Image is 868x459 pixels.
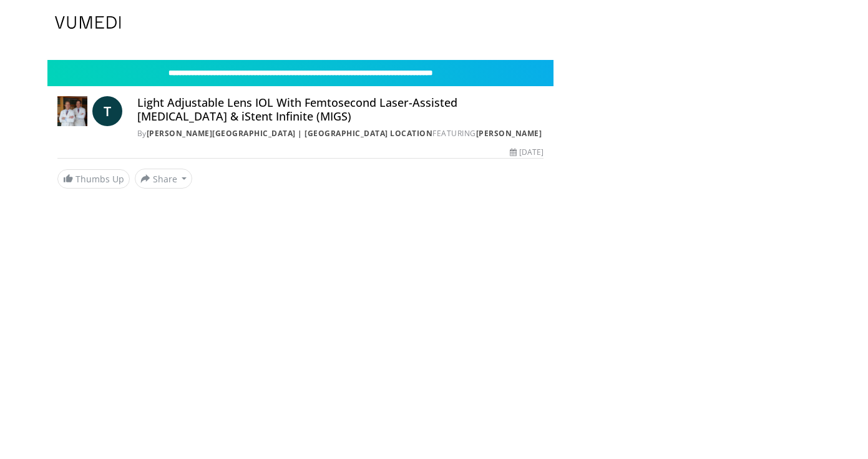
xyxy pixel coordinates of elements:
div: By FEATURING [137,128,544,139]
a: Thumbs Up [57,169,130,189]
img: VuMedi Logo [55,16,121,29]
a: T [92,96,122,126]
a: [PERSON_NAME] [476,128,542,139]
button: Share [135,169,193,189]
div: [DATE] [510,147,544,158]
a: [PERSON_NAME][GEOGRAPHIC_DATA] | [GEOGRAPHIC_DATA] Location [147,128,433,139]
h4: Light Adjustable Lens IOL With Femtosecond Laser-Assisted [MEDICAL_DATA] & iStent Infinite (MIGS) [137,96,544,123]
img: Kirk Eye Center | River Forest Location [57,96,87,126]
